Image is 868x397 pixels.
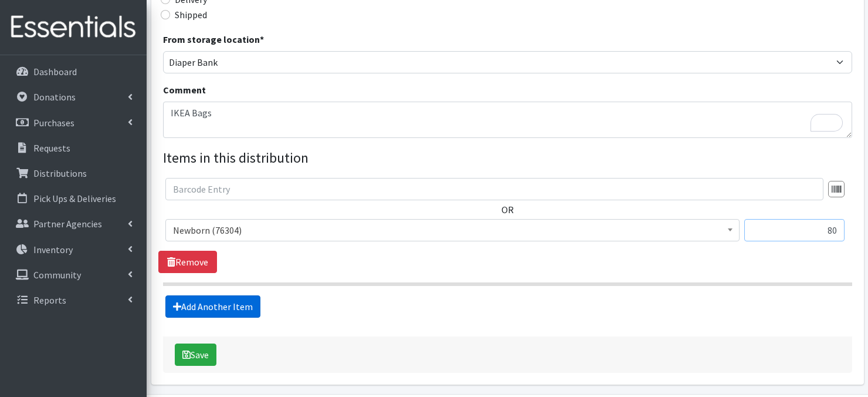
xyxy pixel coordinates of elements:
label: From storage location [163,32,264,46]
p: Dashboard [33,66,77,78]
a: Reports [5,288,142,312]
a: Purchases [5,111,142,134]
p: Partner Agencies [33,218,102,230]
p: Inventory [33,244,73,255]
p: Community [33,269,81,281]
p: Pick Ups & Deliveries [33,193,116,204]
img: HumanEssentials [5,8,142,47]
abbr: required [260,33,264,45]
a: Donations [5,85,142,109]
a: Pick Ups & Deliveries [5,187,142,210]
p: Requests [33,142,70,154]
a: Community [5,263,142,287]
legend: Items in this distribution [163,147,852,169]
p: Reports [33,294,66,306]
span: Newborn (76304) [173,222,732,238]
textarea: To enrich screen reader interactions, please activate Accessibility in Grammarly extension settings [163,102,852,138]
a: Requests [5,136,142,160]
input: Barcode Entry [165,178,823,200]
a: Remove [158,251,217,273]
p: Distributions [33,167,87,179]
a: Partner Agencies [5,212,142,235]
a: Dashboard [5,60,142,83]
a: Add Another Item [165,295,260,318]
label: Shipped [175,8,207,22]
label: Comment [163,83,206,97]
a: Inventory [5,238,142,261]
a: Distributions [5,162,142,185]
button: Save [175,344,216,366]
label: OR [501,203,514,217]
p: Purchases [33,117,74,129]
p: Donations [33,91,76,103]
span: Newborn (76304) [165,219,740,241]
input: Quantity [744,219,845,241]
